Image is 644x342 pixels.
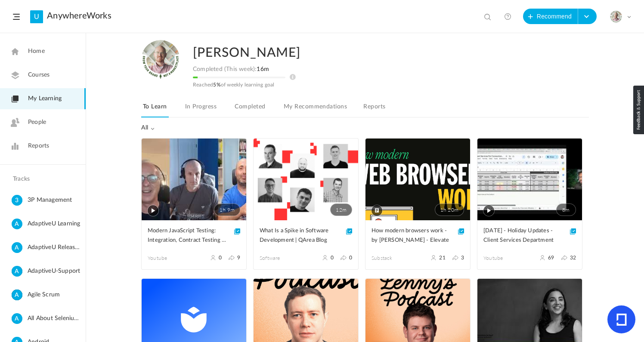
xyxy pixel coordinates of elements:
[548,255,554,261] span: 69
[461,255,464,261] span: 3
[183,101,218,117] a: In Progress
[372,254,418,262] span: substack
[237,255,240,261] span: 9
[349,255,352,261] span: 0
[330,203,352,216] span: 12m
[214,203,240,216] span: 1h 9m
[570,255,576,261] span: 32
[372,226,464,246] a: How modern browsers work - by [PERSON_NAME] - Elevate
[28,242,82,253] span: AdaptiveU Release Details
[193,40,551,66] h2: [PERSON_NAME]
[193,82,399,88] p: Reached of weekly learning goal
[12,242,22,254] cite: A
[12,219,22,230] cite: A
[141,124,155,132] span: All
[260,254,306,262] span: Software Development Company
[141,101,169,117] a: To Learn
[233,101,267,117] a: Completed
[28,195,82,206] span: 3P Management
[28,118,46,127] span: People
[260,226,352,246] a: What Is a Spike in Software Development | QArea Blog
[257,66,269,72] span: 16m
[148,226,240,246] a: Modern JavaScript Testing: Integration, Contract Testing & AI Tools
[219,255,222,261] span: 0
[331,255,334,261] span: 0
[213,82,220,87] span: 5%
[28,142,49,151] span: Reports
[483,226,576,246] a: [DATE] - Holiday Updates - Client Services Department
[290,74,296,80] img: info icon
[477,139,582,220] a: 8m
[435,203,464,216] span: 1h 20m
[148,254,194,262] span: Youtube
[28,219,82,229] span: AdaptiveU Learning
[483,226,563,245] span: [DATE] - Holiday Updates - Client Services Department
[12,266,22,277] cite: A
[142,139,246,220] a: 1h 9m
[483,254,530,262] span: Youtube
[12,195,22,206] cite: 3
[372,226,451,245] span: How modern browsers work - by [PERSON_NAME] - Elevate
[148,226,227,245] span: Modern JavaScript Testing: Integration, Contract Testing & AI Tools
[141,40,180,79] img: julia-s-version-gybnm-profile-picture-frame-2024-template-16.png
[28,313,82,324] span: All About Selenium Testing
[365,139,470,220] a: 1h 20m
[260,226,339,245] span: What Is a Spike in Software Development | QArea Blog
[523,9,578,24] button: Recommend
[28,71,50,80] span: Courses
[282,101,349,117] a: My Recommendations
[633,86,644,134] img: loop_feedback_btn.png
[28,47,45,56] span: Home
[439,255,445,261] span: 21
[28,290,82,300] span: Agile Scrum
[193,66,399,73] div: Completed (This week):
[610,11,622,23] img: julia-s-version-gybnm-profile-picture-frame-2024-template-16.png
[12,313,22,325] cite: A
[28,94,62,103] span: My Learning
[12,290,22,301] cite: A
[556,203,576,216] span: 8m
[28,266,82,277] span: AdaptiveU-Support
[13,176,71,183] h4: Tracks
[47,11,111,21] a: AnywhereWorks
[254,139,358,220] a: 12m
[30,10,43,23] a: U
[362,101,387,117] a: Reports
